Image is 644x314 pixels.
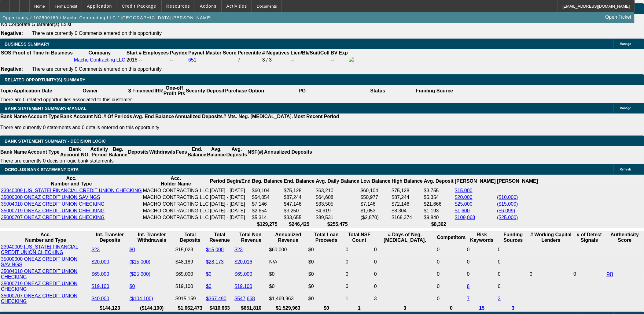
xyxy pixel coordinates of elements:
th: Total Loan Proceeds [308,232,345,243]
td: [DATE] - [DATE] [210,215,251,221]
th: Int. Transfer Withdrawals [129,232,175,243]
th: $410,663 [206,305,234,311]
a: 7 [467,296,470,301]
th: Deposits [128,146,149,158]
span: 0 [530,271,532,277]
b: Percentile [238,50,261,55]
b: Negative: [1,66,23,72]
th: Owner [53,85,128,97]
b: Paynet Master Score [188,50,236,55]
td: $7,146 [360,201,391,207]
td: 0 [467,244,497,256]
td: 1 [345,293,373,305]
td: $4,619 [315,208,360,214]
a: $109,068 [455,215,475,220]
th: Application Date [13,85,52,97]
th: Avg. Daily Balance [315,175,360,187]
td: 0 [374,256,436,268]
b: Lien/Bk/Suit/Coll [291,50,329,55]
td: $64,608 [315,194,360,200]
th: [PERSON_NAME] [454,175,496,187]
td: ($2,870) [360,215,391,221]
td: $5,354 [424,194,454,200]
th: Acc. Holder Name [143,175,209,187]
a: $0 [130,247,135,252]
a: $0 [206,284,212,289]
td: $54,054 [252,194,283,200]
td: 0 [345,281,373,292]
td: 0 [437,293,466,305]
td: $65,000 [175,268,205,280]
td: MACHO CONTRACTING LLC [143,194,209,200]
a: 35000719 ONEAZ CREDIT UNION CHECKING [1,281,77,292]
span: BUSINESS SUMMARY [5,42,50,47]
th: $8,362 [424,221,454,227]
span: Resources [166,4,190,9]
a: 35000719 ONEAZ CREDIT UNION CHECKING [1,208,105,213]
th: # Days of Neg. [MEDICAL_DATA]. [374,232,436,243]
a: 23940009 [US_STATE] FINANCIAL CREDIT UNION CHECKING [1,188,142,193]
b: Start [127,50,138,55]
th: Annualized Deposits [174,114,223,120]
td: MACHO CONTRACTING LLC [143,201,209,207]
td: N/A [269,256,307,268]
th: # Mts. Neg. [MEDICAL_DATA]. [223,114,293,120]
span: There are currently 0 Comments entered on this opportunity [32,66,162,72]
td: $0 [308,281,345,292]
td: $3,755 [424,188,454,194]
th: Total Revenue [206,232,234,243]
th: Int. Transfer Deposits [91,232,129,243]
td: $15,023 [175,244,205,256]
th: Security Deposit [186,85,225,97]
th: Purchase Option [225,85,264,97]
td: $33,505 [315,201,360,207]
a: 35000707 ONEAZ CREDIT UNION CHECKING [1,293,77,304]
th: Funding Source [416,85,454,97]
td: $33,655 [284,215,315,221]
a: 3 [498,296,501,301]
th: Most Recent Period [293,114,340,120]
td: [DATE] - [DATE] [210,208,251,214]
b: BV Exp [331,50,348,55]
th: IRR [154,85,163,97]
a: ($10,000) [497,195,518,200]
th: ($144,100) [129,305,175,311]
td: 0 [374,244,436,256]
a: 35004010 ONEAZ CREDIT UNION CHECKING [1,201,105,207]
a: $23 [92,247,100,252]
th: Sum of the Total NSF Count and Total Overdraft Fee Count from Ocrolus [345,232,373,243]
a: $20,000 [455,195,473,200]
a: $25,000 [455,201,473,207]
td: $60,104 [252,188,283,194]
span: Refresh [620,168,631,171]
td: $915,159 [175,293,205,305]
td: [DATE] - [DATE] [210,201,251,207]
a: 35004010 ONEAZ CREDIT UNION CHECKING [1,269,77,279]
a: 15 [479,305,485,311]
td: 0 [467,256,497,268]
th: $ Financed [128,85,154,97]
a: 3 [512,305,515,311]
td: $19,100 [175,281,205,292]
a: $23 [235,247,243,252]
td: $60,104 [360,188,391,194]
a: 35000707 ONEAZ CREDIT UNION CHECKING [1,215,105,220]
td: 0 [498,244,529,256]
td: 0 [345,256,373,268]
td: $0 [308,244,345,256]
td: $0 [308,268,345,280]
a: $0 [206,271,212,277]
span: Actions [200,4,217,9]
b: Company [88,50,111,55]
th: Avg. Balance [207,146,226,158]
td: 0 [498,281,529,292]
b: # Negatives [262,50,289,55]
td: 0 [374,268,436,280]
span: Activities [226,4,247,9]
td: -- [170,57,187,63]
th: Acc. Number and Type [1,175,142,187]
td: $2,654 [252,208,283,214]
b: Paydex [170,50,187,55]
img: facebook-icon.png [349,57,354,62]
td: $75,128 [392,188,423,194]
